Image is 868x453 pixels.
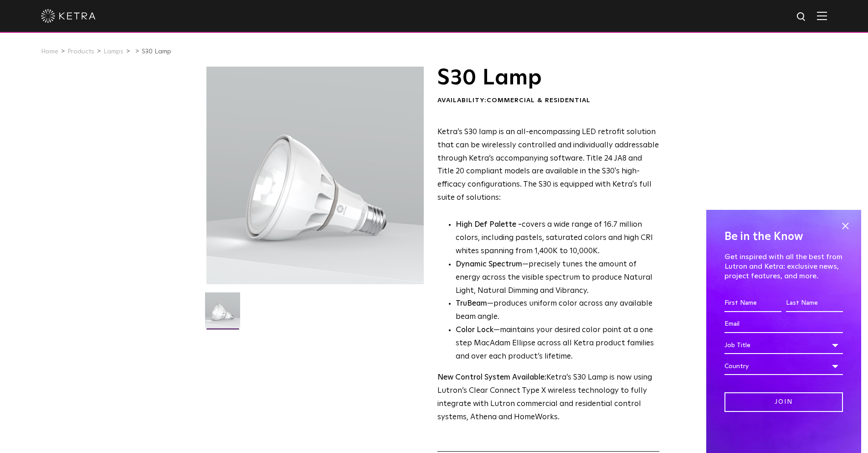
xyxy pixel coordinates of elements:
[103,48,123,55] a: Lamps
[724,228,843,245] h4: Be in the Know
[456,324,659,364] li: —maintains your desired color point at a one step MacAdam Ellipse across all Ketra product famili...
[724,358,843,375] div: Country
[456,258,659,298] li: —precisely tunes the amount of energy across the visible spectrum to produce Natural Light, Natur...
[456,297,659,324] li: —produces uniform color across any available beam angle.
[41,9,96,23] img: ketra-logo-2019-white
[456,300,487,307] strong: TruBeam
[41,48,58,55] a: Home
[456,221,522,229] strong: High Def Palette -
[456,260,522,268] strong: Dynamic Spectrum
[67,48,94,55] a: Products
[437,67,659,89] h1: S30 Lamp
[437,374,546,381] strong: New Control System Available:
[724,316,843,333] input: Email
[437,128,659,202] span: Ketra’s S30 lamp is an all-encompassing LED retrofit solution that can be wirelessly controlled a...
[205,292,240,334] img: S30-Lamp-Edison-2021-Web-Square
[724,295,781,312] input: First Name
[786,295,843,312] input: Last Name
[456,326,493,334] strong: Color Lock
[487,97,591,104] span: Commercial & Residential
[817,11,827,20] img: Hamburger%20Nav.svg
[724,392,843,412] input: Join
[142,48,171,55] a: S30 Lamp
[796,11,807,23] img: search icon
[724,337,843,354] div: Job Title
[456,219,659,258] p: covers a wide range of 16.7 million colors, including pastels, saturated colors and high CRI whit...
[437,371,659,424] p: Ketra’s S30 Lamp is now using Lutron’s Clear Connect Type X wireless technology to fully integrat...
[724,252,843,281] p: Get inspired with all the best from Lutron and Ketra: exclusive news, project features, and more.
[437,96,659,105] div: Availability:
